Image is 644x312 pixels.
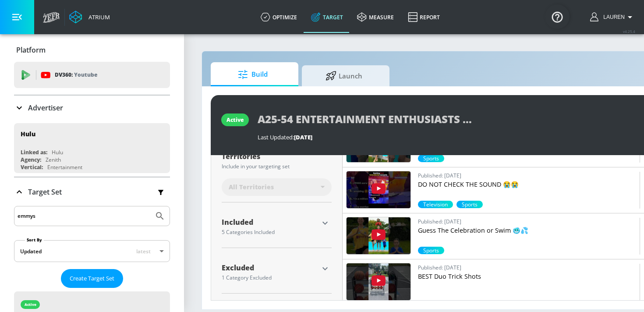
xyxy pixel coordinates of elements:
[350,1,401,33] a: measure
[418,217,636,247] a: Published: [DATE]Guess The Celebration or Swim 🥶💦
[222,264,318,271] div: Excluded
[46,156,61,163] div: Zenith
[226,116,244,124] div: active
[418,247,444,254] div: 70.3%
[14,62,170,88] div: DV360: Youtube
[229,183,274,191] span: All Territories
[418,155,444,162] span: Sports
[74,70,97,79] p: Youtube
[28,187,62,197] p: Target Set
[21,130,35,138] div: Hulu
[294,133,312,141] span: [DATE]
[222,219,318,226] div: Included
[418,171,636,201] a: Published: [DATE]DO NOT CHECK THE SOUND 😭😭
[222,153,332,160] div: Territories
[254,1,304,33] a: optimize
[16,45,46,55] p: Platform
[311,65,377,86] span: Launch
[85,13,110,21] div: Atrium
[20,248,42,255] div: Updated
[18,210,150,222] input: Search by name or Id
[418,217,636,226] p: Published: [DATE]
[21,156,41,163] div: Agency:
[55,70,97,80] p: DV360:
[418,263,636,301] a: Published: [DATE]BEST Duo Trick Shots
[347,263,410,300] img: aU2KRF87RPc
[418,226,636,235] p: Guess The Celebration or Swim 🥶💦
[418,201,453,208] span: Television
[69,11,110,24] a: Atrium
[14,38,170,62] div: Platform
[590,12,635,22] button: Lauren
[258,133,638,141] div: Last Updated:
[418,180,636,189] p: DO NOT CHECK THE SOUND 😭😭
[70,273,114,284] span: Create Target Set
[136,248,151,255] span: latest
[47,163,82,171] div: Entertainment
[600,14,625,20] span: login as: lauren.bacher@zefr.com
[222,164,332,169] div: Include in your targeting set
[347,171,410,208] img: 7-qcSNC6OMA
[418,155,444,162] div: 70.3%
[21,149,47,156] div: Linked as:
[14,177,170,206] div: Target Set
[418,201,453,208] div: 70.3%
[150,206,170,226] button: Submit Search
[418,263,636,272] p: Published: [DATE]
[222,275,318,280] div: 1 Category Excluded
[456,201,483,208] span: Sports
[304,1,350,33] a: Target
[25,302,36,307] div: active
[418,171,636,180] p: Published: [DATE]
[623,29,635,34] span: v 4.25.4
[456,201,483,208] div: 50.0%
[21,163,43,171] div: Vertical:
[545,4,570,29] button: Open Resource Center
[222,230,318,235] div: 5 Categories Included
[14,96,170,120] div: Advertiser
[418,272,636,281] p: BEST Duo Trick Shots
[52,149,63,156] div: Hulu
[401,1,447,33] a: Report
[222,178,332,196] div: All Territories
[347,125,410,162] img: QfFaGOMIt5Y
[219,64,286,85] span: Build
[14,123,170,173] div: HuluLinked as:HuluAgency:ZenithVertical:Entertainment
[28,103,63,113] p: Advertiser
[25,237,44,243] label: Sort By
[347,217,410,254] img: 7HBsFZnEPrI
[418,247,444,254] span: Sports
[61,269,123,288] button: Create Target Set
